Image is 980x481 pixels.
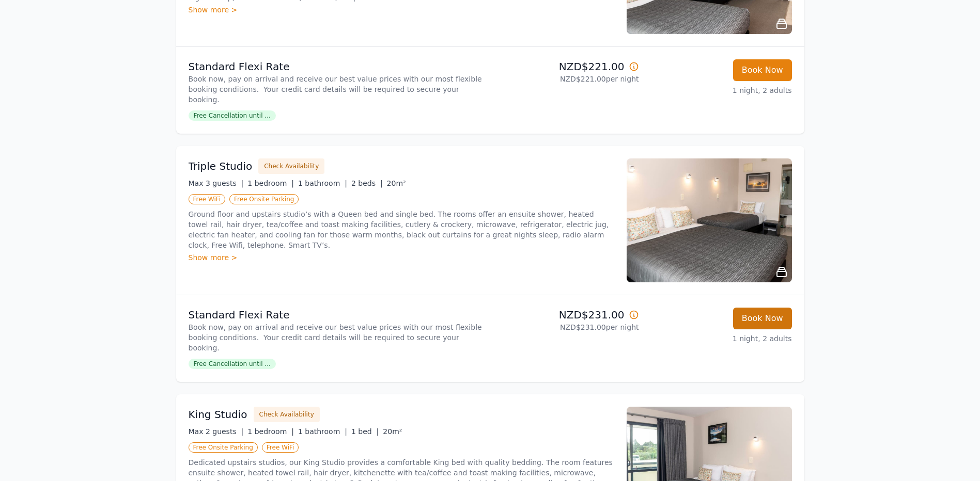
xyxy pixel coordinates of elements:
[247,179,294,187] span: 1 bedroom |
[258,158,324,174] button: Check Availability
[189,252,614,263] div: Show more >
[189,308,486,322] p: Standard Flexi Rate
[189,427,244,436] span: Max 2 guests |
[298,179,347,187] span: 1 bathroom |
[383,427,402,436] span: 20m²
[247,427,294,436] span: 1 bedroom |
[229,194,299,204] span: Free Onsite Parking
[189,209,614,250] p: Ground floor and upstairs studio’s with a Queen bed and single bed. The rooms offer an ensuite sh...
[189,59,486,74] p: Standard Flexi Rate
[254,407,320,422] button: Check Availability
[494,322,639,332] p: NZD$231.00 per night
[387,179,406,187] span: 20m²
[189,322,486,353] p: Book now, pay on arrival and receive our best value prices with our most flexible booking conditi...
[189,74,486,105] p: Book now, pay on arrival and receive our best value prices with our most flexible booking conditi...
[647,333,792,344] p: 1 night, 2 adults
[494,59,639,74] p: NZD$221.00
[189,159,253,173] h3: Triple Studio
[189,5,614,15] div: Show more >
[189,194,226,204] span: Free WiFi
[189,407,247,422] h3: King Studio
[189,359,276,369] span: Free Cancellation until ...
[262,442,299,453] span: Free WiFi
[351,427,379,436] span: 1 bed |
[733,308,792,329] button: Book Now
[189,179,244,187] span: Max 3 guests |
[494,74,639,84] p: NZD$221.00 per night
[494,308,639,322] p: NZD$231.00
[733,59,792,81] button: Book Now
[189,110,276,121] span: Free Cancellation until ...
[647,85,792,95] p: 1 night, 2 adults
[351,179,383,187] span: 2 beds |
[189,442,258,453] span: Free Onsite Parking
[298,427,347,436] span: 1 bathroom |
